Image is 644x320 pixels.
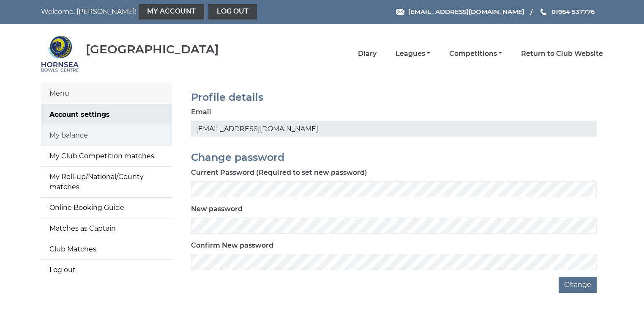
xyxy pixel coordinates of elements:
[41,260,172,280] a: Log out
[191,204,243,214] label: New password
[396,7,524,17] a: Email [EMAIL_ADDRESS][DOMAIN_NAME]
[41,35,79,73] img: Hornsea Bowls Centre
[551,8,595,16] span: 01964 537776
[41,167,172,197] a: My Roll-up/National/County matches
[408,8,524,16] span: [EMAIL_ADDRESS][DOMAIN_NAME]
[358,49,377,58] a: Diary
[191,152,597,163] h2: Change password
[86,43,219,56] div: [GEOGRAPHIC_DATA]
[139,4,204,19] a: My Account
[191,92,597,103] h2: Profile details
[191,240,273,251] label: Confirm New password
[41,146,172,166] a: My Club Competition matches
[521,49,603,58] a: Return to Club Website
[41,239,172,259] a: Club Matches
[41,83,172,104] div: Menu
[208,4,257,19] a: Log out
[396,49,430,58] a: Leagues
[396,9,404,15] img: Email
[41,218,172,239] a: Matches as Captain
[191,168,367,178] label: Current Password (Required to set new password)
[41,125,172,146] a: My balance
[41,4,268,19] nav: Welcome, [PERSON_NAME]!
[540,8,546,15] img: Phone us
[539,7,595,17] a: Phone us 01964 537776
[41,198,172,218] a: Online Booking Guide
[191,107,211,117] label: Email
[449,49,502,58] a: Competitions
[559,277,597,293] button: Change
[41,105,172,125] a: Account settings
